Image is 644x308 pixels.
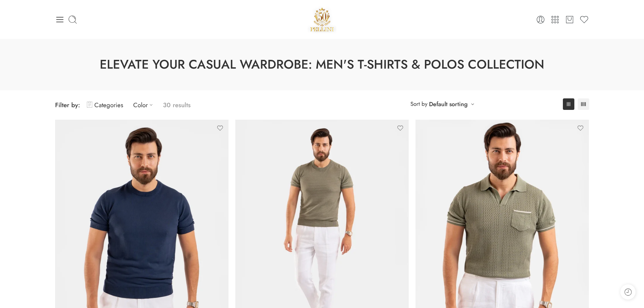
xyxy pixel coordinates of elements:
a: Wishlist [579,15,589,24]
span: Sort by [410,98,427,110]
a: Pellini - [308,5,337,34]
a: Categories [87,97,123,113]
a: Cart [565,15,574,24]
img: Pellini [308,5,337,34]
p: 30 results [163,97,191,113]
h1: Elevate Your Casual Wardrobe: Men's T-Shirts & Polos Collection [17,56,627,73]
span: Filter by: [55,100,80,110]
a: Default sorting [429,99,468,109]
a: Color [133,97,156,113]
a: Login / Register [536,15,545,24]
